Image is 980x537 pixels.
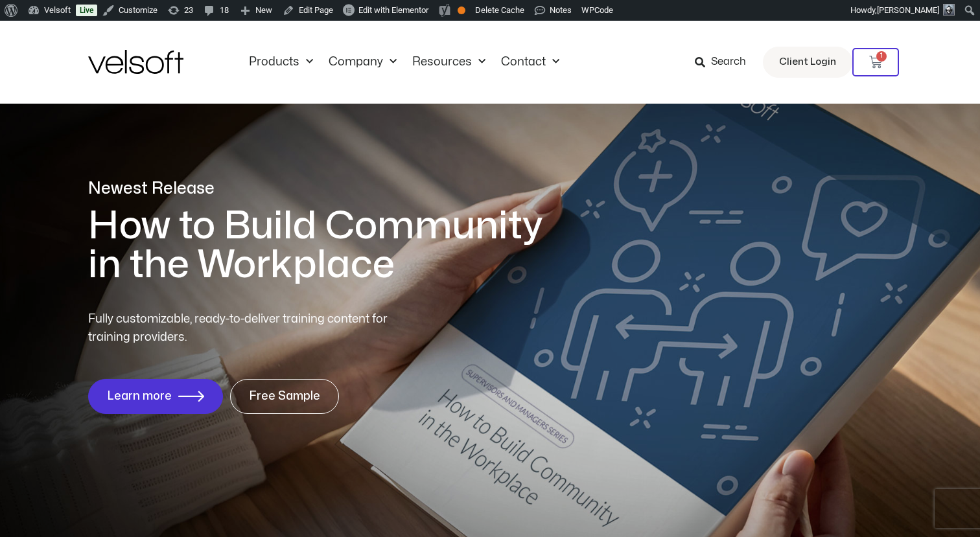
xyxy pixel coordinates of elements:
a: ContactMenu Toggle [493,55,567,69]
a: ProductsMenu Toggle [241,55,321,69]
p: Newest Release [88,177,561,200]
span: Free Sample [249,390,320,403]
img: Velsoft Training Materials [88,50,183,74]
div: OK [458,6,465,14]
a: Live [76,5,97,16]
a: Free Sample [230,379,339,414]
a: Client Login [763,47,852,78]
span: Learn more [107,390,172,403]
p: Fully customizable, ready-to-deliver training content for training providers. [88,310,411,347]
span: Edit with Elementor [358,5,428,15]
a: 1 [852,48,899,76]
span: Search [711,54,746,71]
a: CompanyMenu Toggle [321,55,404,69]
span: Client Login [779,54,836,71]
h1: How to Build Community in the Workplace [88,207,561,284]
a: Learn more [88,379,223,414]
a: Search [695,51,755,73]
span: [PERSON_NAME] [877,5,939,15]
span: 1 [876,51,887,62]
nav: Menu [241,55,567,69]
a: ResourcesMenu Toggle [404,55,493,69]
